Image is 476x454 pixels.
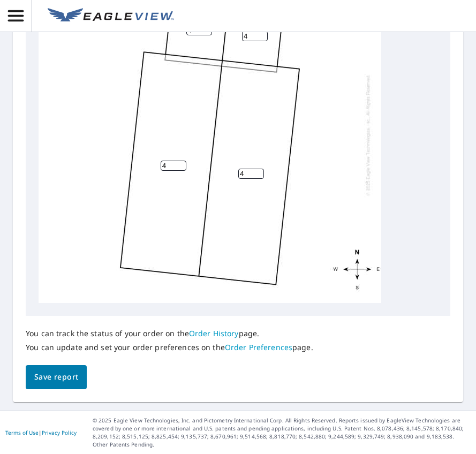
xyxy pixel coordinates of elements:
a: Order History [189,328,239,338]
p: You can update and set your order preferences on the page. [26,343,313,352]
a: EV Logo [41,2,180,31]
a: Privacy Policy [42,429,77,436]
p: | [5,429,77,436]
button: Save report [26,365,87,389]
p: You can track the status of your order on the page. [26,329,313,338]
img: EV Logo [48,8,174,24]
a: Order Preferences [225,342,292,352]
span: Save report [34,370,78,384]
a: Terms of Use [5,429,39,436]
p: © 2025 Eagle View Technologies, Inc. and Pictometry International Corp. All Rights Reserved. Repo... [93,417,471,449]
